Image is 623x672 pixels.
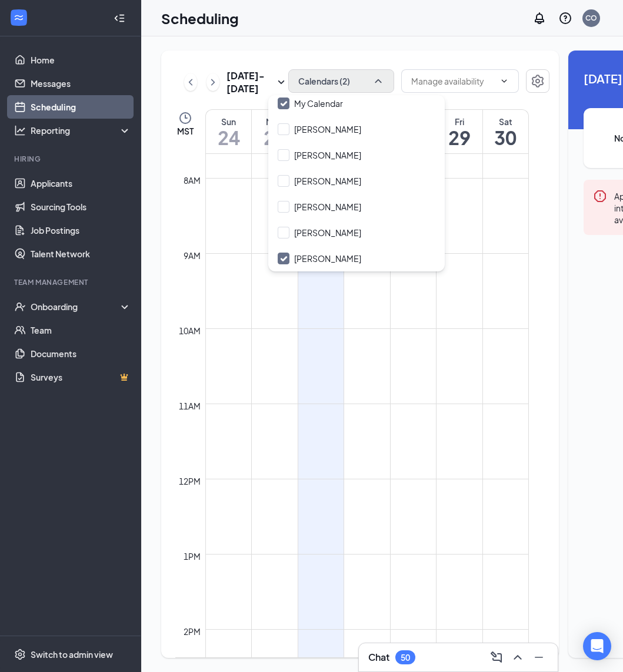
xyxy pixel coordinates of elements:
svg: Error [593,189,607,203]
h3: [DATE] - [DATE] [226,69,274,95]
span: MST [177,125,194,137]
a: Documents [31,342,131,365]
a: Team [31,318,131,342]
a: August 25, 2025 [252,110,298,153]
svg: ChevronLeft [185,75,196,89]
a: Settings [526,69,549,95]
a: August 30, 2025 [483,110,528,153]
div: 8am [181,174,203,187]
h1: 24 [206,127,251,147]
a: Applicants [31,172,131,195]
svg: ChevronUp [372,75,384,87]
a: Talent Network [31,242,131,266]
svg: Minimize [532,650,546,664]
svg: ChevronUp [511,650,525,664]
h1: 29 [437,127,482,147]
h1: Scheduling [161,8,239,28]
a: Sourcing Tools [31,195,131,219]
button: ChevronUp [508,648,527,667]
svg: ChevronDown [499,76,509,86]
a: Messages [31,72,131,95]
div: 12pm [176,475,203,488]
div: 50 [401,653,410,663]
div: 2pm [181,625,203,638]
a: Scheduling [31,95,131,119]
a: Home [31,48,131,72]
svg: WorkstreamLogo [13,12,25,23]
svg: Settings [531,74,545,88]
svg: ChevronRight [207,75,219,89]
svg: Settings [14,649,26,660]
div: 1pm [181,550,203,563]
h1: 30 [483,127,528,147]
div: Reporting [31,125,132,136]
input: Manage availability [411,75,495,88]
button: ComposeMessage [487,648,506,667]
button: ChevronRight [206,73,219,91]
div: 11am [176,399,203,412]
div: Mon [252,116,298,127]
div: CO [585,13,597,23]
a: SurveysCrown [31,365,131,389]
div: 10am [176,324,203,337]
svg: SmallChevronDown [274,75,288,89]
div: Open Intercom Messenger [583,632,611,660]
div: Switch to admin view [31,649,113,660]
div: Onboarding [31,301,121,313]
button: Settings [526,69,549,93]
button: Minimize [529,648,548,667]
a: August 29, 2025 [437,110,482,153]
a: Job Postings [31,219,131,242]
h3: Chat [368,651,389,664]
div: Hiring [14,154,129,164]
div: Fri [437,116,482,127]
button: ChevronLeft [184,73,197,91]
svg: ComposeMessage [489,650,504,664]
svg: QuestionInfo [558,11,572,25]
svg: Analysis [14,125,26,136]
div: Team Management [14,277,129,287]
svg: Clock [178,111,192,125]
h1: 25 [252,127,298,147]
a: August 24, 2025 [206,110,251,153]
div: 9am [181,249,203,262]
button: Calendars (2)ChevronUp [288,69,394,93]
svg: Notifications [532,11,547,25]
svg: UserCheck [14,301,26,313]
div: Sun [206,116,251,127]
svg: Collapse [114,12,125,24]
div: Sat [483,116,528,127]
